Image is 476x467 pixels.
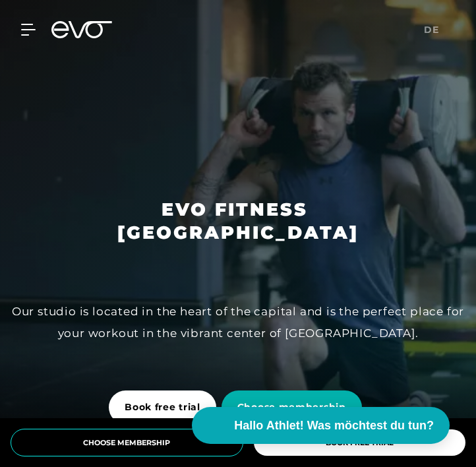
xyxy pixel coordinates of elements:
[237,400,346,414] span: Choose membership
[222,381,367,434] a: Choose membership
[11,429,243,457] a: choose membership
[424,22,447,38] a: de
[23,437,231,449] span: choose membership
[424,24,439,36] span: de
[125,400,200,414] span: Book free trial
[234,417,434,435] span: Hallo Athlet! Was möchtest du tun?
[11,301,465,344] div: Our studio is located in the heart of the capital and is the perfect place for your workout in th...
[117,198,359,244] h1: EVO FITNESS [GEOGRAPHIC_DATA]
[109,381,222,434] a: Book free trial
[192,407,450,444] button: Hallo Athlet! Was möchtest du tun?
